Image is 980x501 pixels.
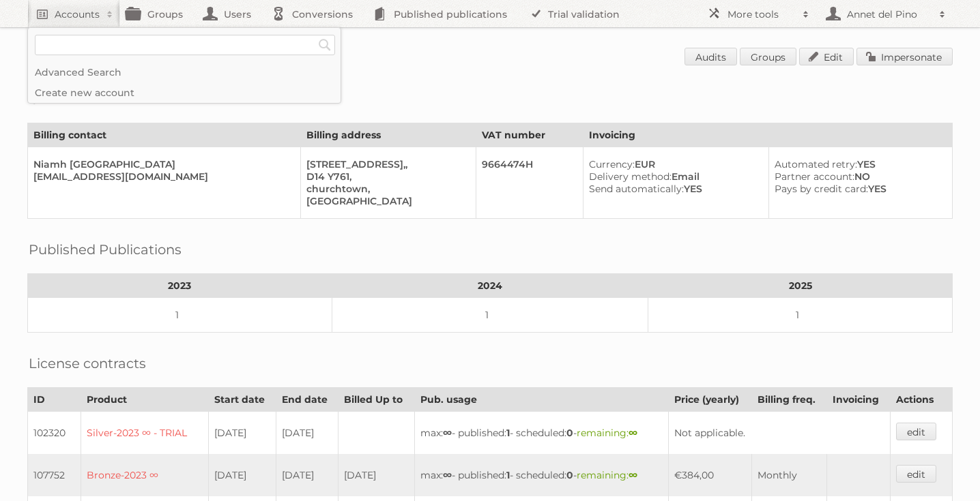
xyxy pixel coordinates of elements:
div: [GEOGRAPHIC_DATA] [306,195,464,207]
span: Partner account: [775,170,854,183]
th: Actions [890,388,952,412]
h1: Account 87233: [PERSON_NAME] & Sons [27,48,953,68]
th: Billed Up to [338,388,414,412]
input: Search [315,35,335,55]
strong: ∞ [443,427,452,439]
span: remaining: [577,469,637,481]
strong: ∞ [629,427,637,439]
td: Not applicable. [669,412,891,455]
span: Automated retry: [775,158,857,170]
strong: 0 [566,469,573,481]
td: max: - published: - scheduled: - [414,454,668,496]
th: End date [276,388,338,412]
td: 1 [648,298,953,333]
div: YES [589,183,758,195]
th: 2024 [332,274,648,298]
td: 102320 [28,412,81,455]
td: [DATE] [338,454,414,496]
th: 2023 [28,274,332,298]
td: max: - published: - scheduled: - [414,412,668,455]
th: Start date [208,388,276,412]
td: [DATE] [276,454,338,496]
td: 1 [332,298,648,333]
span: Send automatically: [589,183,684,195]
td: 1 [28,298,332,333]
th: Billing contact [28,123,301,147]
th: Invoicing [827,388,890,412]
h2: License contracts [29,353,146,374]
div: [STREET_ADDRESS],, [306,158,464,170]
th: 2025 [648,274,953,298]
div: NO [775,170,941,183]
td: [DATE] [208,454,276,496]
div: EUR [589,158,758,170]
div: Email [589,170,758,183]
div: [EMAIL_ADDRESS][DOMAIN_NAME] [33,170,289,183]
div: YES [775,183,941,195]
a: Edit [799,48,854,65]
td: Silver-2023 ∞ - TRIAL [81,412,209,455]
th: Invoicing [583,123,952,147]
strong: ∞ [443,469,452,481]
a: Create new account [28,82,341,103]
strong: 1 [506,469,510,481]
th: ID [28,388,81,412]
th: Pub. usage [414,388,668,412]
div: churchtown, [306,183,464,195]
span: Currency: [589,158,635,170]
a: Impersonate [856,48,953,65]
strong: ∞ [629,469,637,481]
h2: More tools [727,7,796,21]
div: Niamh [GEOGRAPHIC_DATA] [33,158,289,170]
strong: 1 [506,427,510,439]
div: YES [775,158,941,170]
span: Pays by credit card: [775,183,868,195]
td: Bronze-2023 ∞ [81,454,209,496]
a: edit [896,423,936,440]
span: remaining: [577,427,637,439]
h2: Accounts [55,7,100,21]
th: Billing address [301,123,476,147]
a: Audits [684,48,737,65]
th: Billing freq. [751,388,827,412]
td: [DATE] [276,412,338,455]
th: Price (yearly) [669,388,752,412]
td: [DATE] [208,412,276,455]
th: VAT number [476,123,583,147]
td: 107752 [28,454,81,496]
td: €384,00 [669,454,752,496]
h2: Annet del Pino [844,7,932,21]
a: edit [896,465,936,483]
td: 9664474H [476,147,583,219]
h2: Published Publications [29,239,182,260]
th: Product [81,388,209,412]
strong: 0 [566,427,573,439]
span: Delivery method: [589,170,672,183]
a: Groups [740,48,796,65]
a: Advanced Search [28,62,341,82]
div: D14 Y761, [306,170,464,183]
td: Monthly [751,454,827,496]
